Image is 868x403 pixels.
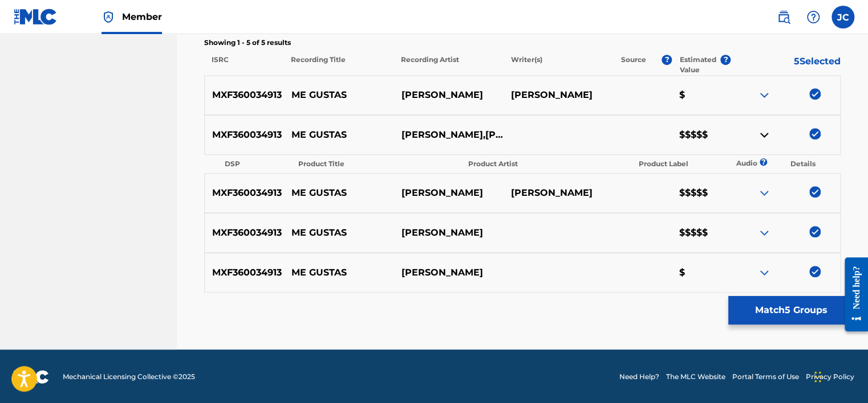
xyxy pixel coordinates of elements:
img: deselect [809,128,821,139]
p: $ [672,88,731,102]
img: deselect [809,88,821,100]
th: Product Artist [461,156,630,172]
p: [PERSON_NAME],[PERSON_NAME] [394,128,503,142]
p: MXF360034913 [205,266,284,279]
a: Privacy Policy [806,372,854,382]
th: Product Title [291,156,460,172]
p: $$$$$ [672,186,731,200]
iframe: Resource Center [836,249,868,340]
p: Source [620,55,646,75]
p: MXF360034913 [205,186,284,200]
span: ? [763,158,764,166]
img: deselect [809,266,821,277]
p: MXF360034913 [205,88,284,102]
p: Recording Artist [394,55,504,75]
th: Details [778,156,827,172]
span: ? [720,55,731,65]
a: Public Search [772,6,795,28]
img: expand [757,226,771,240]
p: ISRC [204,55,283,75]
p: ME GUSTAS [284,128,394,142]
p: [PERSON_NAME] [394,226,503,240]
iframe: Chat Widget [811,348,868,403]
img: expand [757,88,771,102]
img: Top Rightsholder [102,10,115,24]
img: search [777,10,790,24]
p: Showing 1 - 5 of 5 results [204,38,841,48]
a: Need Help? [619,372,659,382]
a: Portal Terms of Use [732,372,799,382]
th: DSP [218,156,290,172]
th: Product Label [631,156,728,172]
img: deselect [809,226,821,237]
img: MLC Logo [14,9,58,25]
div: Drag [814,360,821,394]
p: ME GUSTAS [284,266,394,279]
p: [PERSON_NAME] [394,266,503,279]
div: User Menu [832,6,854,28]
p: $$$$$ [672,226,731,240]
p: MXF360034913 [205,226,284,240]
p: [PERSON_NAME] [503,186,613,200]
p: ME GUSTAS [284,226,394,240]
p: [PERSON_NAME] [394,186,503,200]
a: The MLC Website [666,372,725,382]
p: Recording Title [283,55,394,75]
span: ? [662,55,672,65]
p: [PERSON_NAME] [394,88,503,102]
button: Match5 Groups [728,296,854,324]
img: expand [757,186,771,200]
p: ME GUSTAS [284,88,394,102]
img: expand [757,266,771,279]
p: Estimated Value [680,55,721,75]
p: MXF360034913 [205,128,284,142]
p: $$$$$ [672,128,731,142]
p: $ [672,266,731,279]
p: Audio [729,158,743,168]
img: deselect [809,186,821,198]
p: ME GUSTAS [284,186,394,200]
span: Mechanical Licensing Collective © 2025 [63,372,195,382]
p: Writer(s) [503,55,613,75]
div: Help [802,6,825,28]
img: contract [757,128,771,142]
p: [PERSON_NAME] [503,88,613,102]
img: help [806,10,820,24]
img: logo [14,370,49,384]
p: 5 Selected [731,55,841,75]
span: Member [122,10,162,23]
